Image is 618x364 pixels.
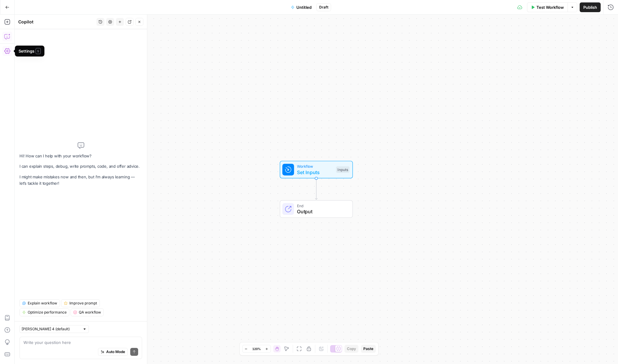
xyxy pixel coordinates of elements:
span: End [297,203,347,208]
div: Inputs [336,166,349,173]
span: Copy [347,346,356,352]
span: Test Workflow [536,4,564,10]
button: Paste [361,345,376,353]
span: Set Inputs [297,169,333,176]
span: Paste [363,346,373,352]
span: Output [297,208,347,215]
g: Edge from start to end [315,178,317,200]
div: EndOutput [260,200,373,218]
button: Copy [344,345,358,353]
div: Copilot [18,19,95,25]
span: 120% [252,346,261,351]
span: Optimize performance [28,310,67,315]
button: Improve prompt [61,299,100,307]
span: Workflow [297,163,333,169]
p: I can explain steps, debug, write prompts, code, and offer advice. [19,163,142,170]
button: Auto Mode [98,348,128,356]
span: S [36,48,41,54]
span: Untitled [296,4,312,10]
p: Hi! How can I help with your workflow? [19,153,142,159]
span: Auto Mode [106,349,125,355]
button: Test Workflow [527,2,567,12]
button: Explain workflow [19,299,60,307]
input: Claude Sonnet 4 (default) [22,326,80,332]
button: Optimize performance [19,308,69,316]
span: Explain workflow [28,300,57,306]
p: I might make mistakes now and then, but I’m always learning — let’s tackle it together! [19,174,142,187]
button: QA workflow [71,308,104,316]
span: Publish [583,4,597,10]
div: WorkflowSet InputsInputs [260,161,373,178]
button: Publish [580,2,601,12]
span: Draft [319,5,328,10]
div: Settings [19,48,41,54]
span: QA workflow [79,310,101,315]
span: Improve prompt [69,300,97,306]
button: Untitled [287,2,315,12]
